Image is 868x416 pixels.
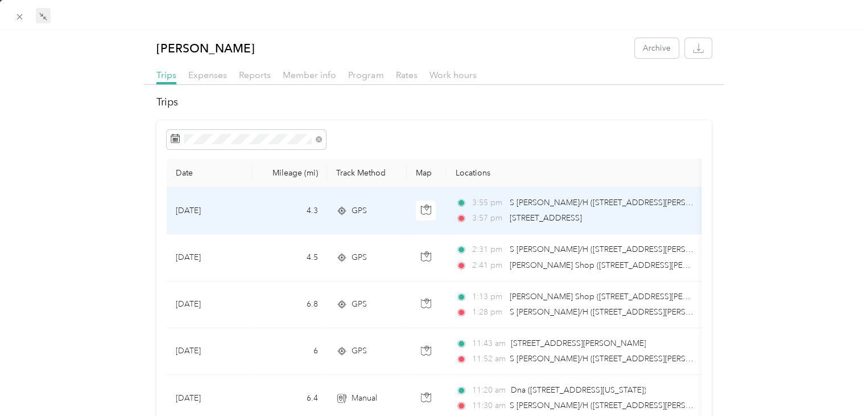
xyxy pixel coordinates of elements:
button: Archive [635,38,679,58]
span: Trips [156,70,176,80]
td: 6.8 [252,282,327,328]
td: 4.5 [252,234,327,281]
th: Track Method [327,159,407,187]
span: Manual [352,392,377,405]
th: Locations [447,159,708,187]
th: Map [407,159,447,187]
span: S [PERSON_NAME]/H ([STREET_ADDRESS][PERSON_NAME][US_STATE]) [510,354,772,364]
span: [PERSON_NAME] Shop ([STREET_ADDRESS][PERSON_NAME][US_STATE]) [510,260,778,270]
span: S [PERSON_NAME]/H ([STREET_ADDRESS][PERSON_NAME][US_STATE]) [510,244,772,254]
th: Mileage (mi) [252,159,327,187]
td: [DATE] [167,234,252,281]
span: GPS [352,251,367,264]
span: Work hours [429,70,476,80]
span: 11:52 am [472,353,505,365]
span: Rates [395,70,417,80]
td: [DATE] [167,187,252,234]
span: Dna ([STREET_ADDRESS][US_STATE]) [510,385,646,395]
h2: Trips [156,95,711,110]
span: 11:43 am [472,337,506,350]
span: [STREET_ADDRESS] [510,213,582,223]
iframe: Everlance-gr Chat Button Frame [804,352,868,416]
span: GPS [352,345,367,357]
th: Date [167,159,252,187]
td: 6 [252,328,327,375]
span: [STREET_ADDRESS][PERSON_NAME] [510,338,646,348]
span: Member info [283,70,336,80]
span: 1:13 pm [472,291,505,303]
span: 11:20 am [472,384,506,397]
span: 2:41 pm [472,259,505,272]
span: S [PERSON_NAME]/H ([STREET_ADDRESS][PERSON_NAME][US_STATE]) [510,198,772,207]
td: [DATE] [167,282,252,328]
span: GPS [352,298,367,311]
span: S [PERSON_NAME]/H ([STREET_ADDRESS][PERSON_NAME][US_STATE]) [510,401,772,410]
span: 3:55 pm [472,197,505,209]
p: [PERSON_NAME] [156,38,255,58]
span: GPS [352,205,367,217]
span: Reports [239,70,271,80]
span: 11:30 am [472,399,505,412]
td: [DATE] [167,328,252,375]
span: 1:28 pm [472,306,505,319]
span: S [PERSON_NAME]/H ([STREET_ADDRESS][PERSON_NAME][US_STATE]) [510,307,772,317]
span: Program [348,70,383,80]
td: 4.3 [252,187,327,234]
span: 3:57 pm [472,212,505,225]
span: 2:31 pm [472,243,505,256]
span: [PERSON_NAME] Shop ([STREET_ADDRESS][PERSON_NAME][US_STATE]) [510,292,778,301]
span: Expenses [188,70,227,80]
